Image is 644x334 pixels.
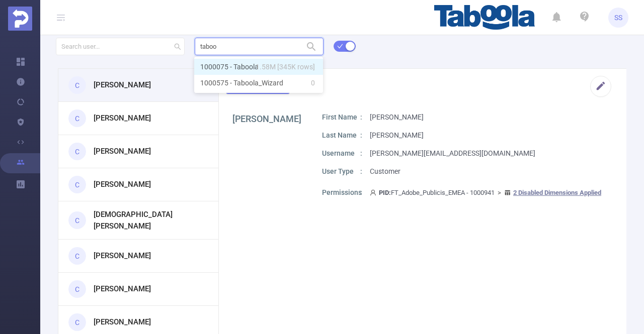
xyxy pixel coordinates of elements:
[75,312,79,332] span: C
[75,75,79,95] span: C
[75,175,79,195] span: C
[56,38,185,55] input: Search user...
[370,148,535,159] p: [PERSON_NAME][EMAIL_ADDRESS][DOMAIN_NAME]
[370,189,601,196] span: FT_Adobe_Publicis_EMEA - 1000941
[94,283,151,295] h3: [PERSON_NAME]
[322,112,362,123] p: First Name
[75,279,79,299] span: C
[94,113,151,124] h3: [PERSON_NAME]
[513,189,601,196] u: 2 Disabled Dimensions Applied
[495,189,504,196] span: >
[94,146,151,157] h3: [PERSON_NAME]
[94,250,151,262] h3: [PERSON_NAME]
[370,130,424,141] p: [PERSON_NAME]
[94,209,201,232] h3: [DEMOGRAPHIC_DATA][PERSON_NAME]
[94,316,151,328] h3: [PERSON_NAME]
[232,112,301,126] h1: [PERSON_NAME]
[322,187,362,198] p: Permissions
[194,75,323,91] li: 1000575 - Taboola_Wizard
[322,166,362,177] p: User Type
[322,148,362,159] p: Username
[94,79,151,91] h3: [PERSON_NAME]
[370,166,400,177] p: Customer
[370,189,379,196] i: icon: user
[322,130,362,141] p: Last Name
[94,179,151,190] h3: [PERSON_NAME]
[174,43,181,50] i: icon: search
[75,210,79,231] span: C
[311,77,315,88] span: 0
[75,108,79,129] span: C
[8,7,32,31] img: Protected Media
[370,112,424,123] p: [PERSON_NAME]
[614,8,622,28] span: SS
[75,246,79,266] span: C
[75,142,79,162] span: C
[379,189,391,196] b: PID:
[256,61,315,72] span: 1.58M [345K rows]
[194,59,323,75] li: 1000075 - Taboola
[337,43,343,49] i: icon: check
